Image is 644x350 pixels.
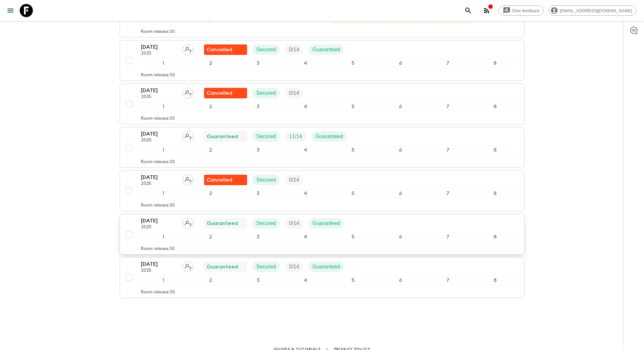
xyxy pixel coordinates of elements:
[285,88,303,98] div: Trip Fill
[141,217,177,225] p: [DATE]
[556,8,636,13] span: [EMAIL_ADDRESS][DOMAIN_NAME]
[120,170,524,211] button: [DATE]2025Assign pack leaderFlash Pack cancellationSecuredTrip Fill12345678Room release:30
[141,173,177,181] p: [DATE]
[252,44,280,55] div: Secured
[141,51,177,56] p: 2025
[256,219,276,227] p: Secured
[141,102,186,111] div: 1
[331,146,375,154] div: 5
[188,276,233,285] div: 2
[141,246,175,252] p: Room release: 30
[283,233,328,241] div: 4
[549,5,636,16] div: [EMAIL_ADDRESS][DOMAIN_NAME]
[256,89,276,97] p: Secured
[285,175,303,185] div: Trip Fill
[141,203,175,208] p: Room release: 30
[509,8,543,13] span: Give feedback
[204,175,247,185] div: Flash Pack cancellation
[141,138,177,143] p: 2025
[207,219,238,227] p: Guaranteed
[188,189,233,198] div: 2
[378,233,423,241] div: 6
[473,146,517,154] div: 8
[141,116,175,121] p: Room release: 30
[141,276,186,285] div: 1
[331,189,375,198] div: 5
[289,263,299,271] p: 0 / 14
[188,233,233,241] div: 2
[207,89,232,97] p: Cancelled
[141,29,175,35] p: Room release: 30
[331,59,375,67] div: 5
[120,40,524,81] button: [DATE]2025Assign pack leaderFlash Pack cancellationSecuredTrip FillGuaranteed12345678Room release:30
[283,189,328,198] div: 4
[207,176,232,184] p: Cancelled
[141,225,177,230] p: 2025
[462,4,475,17] button: search adventures
[315,133,343,140] p: Guaranteed
[207,133,238,140] p: Guaranteed
[289,89,299,97] p: 0 / 14
[283,146,328,154] div: 4
[425,102,470,111] div: 7
[425,59,470,67] div: 7
[425,189,470,198] div: 7
[378,59,423,67] div: 6
[207,46,232,54] p: Cancelled
[188,146,233,154] div: 2
[331,276,375,285] div: 5
[331,233,375,241] div: 5
[141,73,175,78] p: Room release: 30
[289,219,299,227] p: 0 / 14
[283,59,328,67] div: 4
[182,89,194,95] span: Assign pack leader
[256,133,276,140] p: Secured
[378,189,423,198] div: 6
[141,233,186,241] div: 1
[283,276,328,285] div: 4
[141,268,177,273] p: 2025
[182,176,194,182] span: Assign pack leader
[425,233,470,241] div: 7
[252,262,280,272] div: Secured
[141,260,177,268] p: [DATE]
[120,84,524,124] button: [DATE]2025Assign pack leaderFlash Pack cancellationSecuredTrip Fill12345678Room release:30
[204,44,247,55] div: Flash Pack cancellation
[256,46,276,54] p: Secured
[141,94,177,100] p: 2025
[473,59,517,67] div: 8
[141,160,175,165] p: Room release: 30
[312,263,340,271] p: Guaranteed
[252,131,280,142] div: Secured
[473,102,517,111] div: 8
[141,59,186,67] div: 1
[473,276,517,285] div: 8
[182,220,194,225] span: Assign pack leader
[236,102,281,111] div: 3
[252,88,280,98] div: Secured
[285,262,303,272] div: Trip Fill
[285,218,303,229] div: Trip Fill
[236,146,281,154] div: 3
[141,87,177,94] p: [DATE]
[378,146,423,154] div: 6
[473,233,517,241] div: 8
[331,102,375,111] div: 5
[312,219,340,227] p: Guaranteed
[141,146,186,154] div: 1
[204,88,247,98] div: Flash Pack cancellation
[236,189,281,198] div: 3
[141,181,177,187] p: 2025
[141,43,177,51] p: [DATE]
[312,46,340,54] p: Guaranteed
[252,175,280,185] div: Secured
[289,176,299,184] p: 0 / 14
[256,176,276,184] p: Secured
[182,46,194,51] span: Assign pack leader
[425,146,470,154] div: 7
[256,263,276,271] p: Secured
[289,133,302,140] p: 11 / 14
[283,102,328,111] div: 4
[236,276,281,285] div: 3
[378,102,423,111] div: 6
